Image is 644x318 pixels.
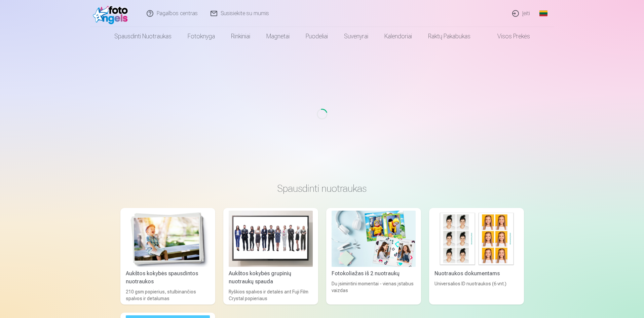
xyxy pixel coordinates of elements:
[223,27,258,46] a: Rinkiniai
[332,211,416,267] img: Fotokoliažas iš 2 nuotraukų
[223,208,318,305] a: Aukštos kokybės grupinių nuotraukų spaudaAukštos kokybės grupinių nuotraukų spaudaRyškios spalvos...
[434,211,519,267] img: Nuotraukos dokumentams
[420,27,479,46] a: Raktų pakabukas
[258,27,298,46] a: Magnetai
[226,270,315,286] div: Aukštos kokybės grupinių nuotraukų spauda
[106,27,180,46] a: Spausdinti nuotraukas
[329,280,418,302] div: Du įsimintini momentai - vienas įstabus vaizdas
[429,208,524,305] a: Nuotraukos dokumentamsNuotraukos dokumentamsUniversalios ID nuotraukos (6 vnt.)
[226,288,315,302] div: Ryškios spalvos ir detalės ant Fuji Film Crystal popieriaus
[479,27,538,46] a: Visos prekės
[123,288,213,302] div: 210 gsm popierius, stulbinančios spalvos ir detalumas
[336,27,376,46] a: Suvenyrai
[180,27,223,46] a: Fotoknyga
[93,3,131,24] img: /fa2
[326,208,421,305] a: Fotokoliažas iš 2 nuotraukųFotokoliažas iš 2 nuotraukųDu įsimintini momentai - vienas įstabus vai...
[123,270,213,286] div: Aukštos kokybės spausdintos nuotraukos
[432,270,521,278] div: Nuotraukos dokumentams
[298,27,336,46] a: Puodeliai
[329,270,418,278] div: Fotokoliažas iš 2 nuotraukų
[376,27,420,46] a: Kalendoriai
[432,280,521,302] div: Universalios ID nuotraukos (6 vnt.)
[229,211,313,267] img: Aukštos kokybės grupinių nuotraukų spauda
[120,208,215,305] a: Aukštos kokybės spausdintos nuotraukos Aukštos kokybės spausdintos nuotraukos210 gsm popierius, s...
[126,182,519,195] h3: Spausdinti nuotraukas
[126,211,210,267] img: Aukštos kokybės spausdintos nuotraukos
